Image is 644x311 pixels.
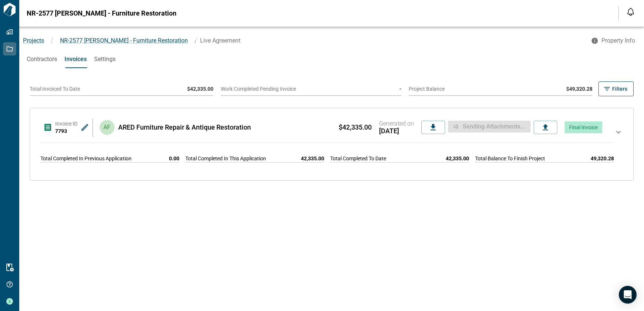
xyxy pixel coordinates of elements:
span: ARED Furniture Repair & Antique Restoration [118,124,251,131]
div: base tabs [19,50,644,68]
div: Open Intercom Messenger [619,286,637,304]
button: Property Info [587,34,641,47]
span: $42,335.00 [187,86,213,92]
p: AF [103,123,110,132]
span: Contractors [27,56,57,63]
span: [DATE] [379,127,414,135]
span: 49,320.28 [591,155,614,162]
span: Settings [94,56,116,63]
span: NR-2577 [PERSON_NAME] - Furniture Restoration [27,10,176,17]
span: Total Completed To Date [330,155,386,162]
span: $42,335.00 [339,124,372,131]
a: Projects [23,37,44,44]
button: Open notification feed [625,6,637,18]
span: Invoice ID [55,121,77,127]
div: Invoice ID7793AFARED Furniture Repair & Antique Restoration $42,335.00Generated on[DATE]Sending a... [37,114,626,174]
span: 42,335.00 [301,155,324,162]
span: NR-2577 [PERSON_NAME] - Furniture Restoration [60,37,188,44]
span: Property Info [601,37,635,44]
span: Work Completed Pending Invoice [221,86,296,92]
span: Total Balance To Finish Project [475,155,545,162]
span: Live Agreement [200,37,240,44]
span: Generated on [379,120,414,127]
span: Total Completed In This Application [185,155,266,162]
span: 42,335.00 [446,155,469,162]
span: Total Completed In Previous Application [40,155,132,162]
span: Project Balance [409,86,445,92]
span: Total Invoiced To Date [30,86,80,92]
nav: breadcrumb [19,36,587,45]
span: 7793 [55,128,67,134]
span: $49,320.28 [566,86,592,92]
span: 0.00 [169,155,179,162]
button: Filters [598,81,634,96]
span: Filters [612,85,627,93]
span: Invoices [64,56,87,63]
span: Final Invoice [569,124,598,130]
span: - [399,86,401,92]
